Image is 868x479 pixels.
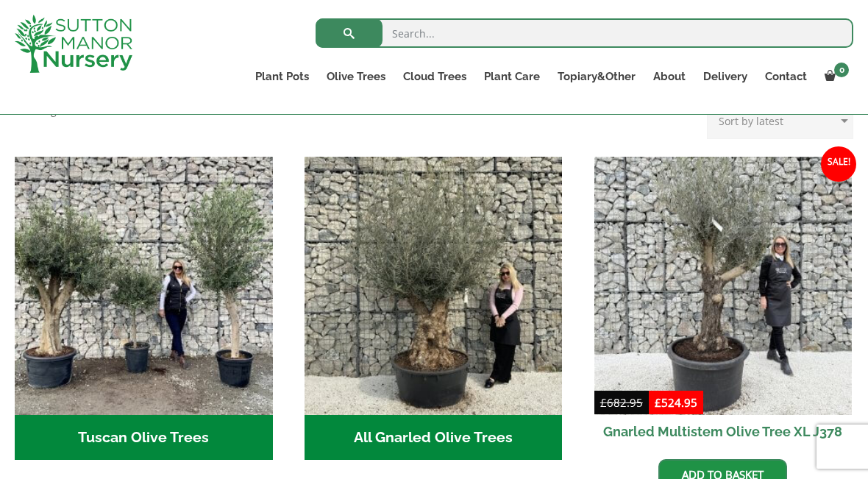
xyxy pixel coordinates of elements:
h2: Gnarled Multistem Olive Tree XL J378 [594,415,853,448]
a: 0 [816,66,853,87]
a: Delivery [694,66,756,87]
span: £ [655,395,661,410]
h2: All Gnarled Olive Trees [305,415,563,461]
a: Plant Pots [246,66,318,87]
span: Sale! [821,146,856,182]
select: Shop order [707,102,853,139]
a: Contact [756,66,816,87]
img: Tuscan Olive Trees [15,157,273,415]
a: About [644,66,694,87]
a: Cloud Trees [394,66,475,87]
span: £ [600,395,607,410]
a: Plant Care [475,66,549,87]
bdi: 682.95 [600,395,643,410]
a: Topiary&Other [549,66,644,87]
img: Gnarled Multistem Olive Tree XL J378 [594,157,853,415]
span: 0 [834,63,849,77]
a: Visit product category Tuscan Olive Trees [15,157,273,460]
input: Search... [316,18,853,48]
a: Olive Trees [318,66,394,87]
a: Sale! Gnarled Multistem Olive Tree XL J378 [594,157,853,448]
img: logo [15,15,132,73]
img: All Gnarled Olive Trees [305,157,563,415]
bdi: 524.95 [655,395,697,410]
a: Visit product category All Gnarled Olive Trees [305,157,563,460]
h2: Tuscan Olive Trees [15,415,273,461]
